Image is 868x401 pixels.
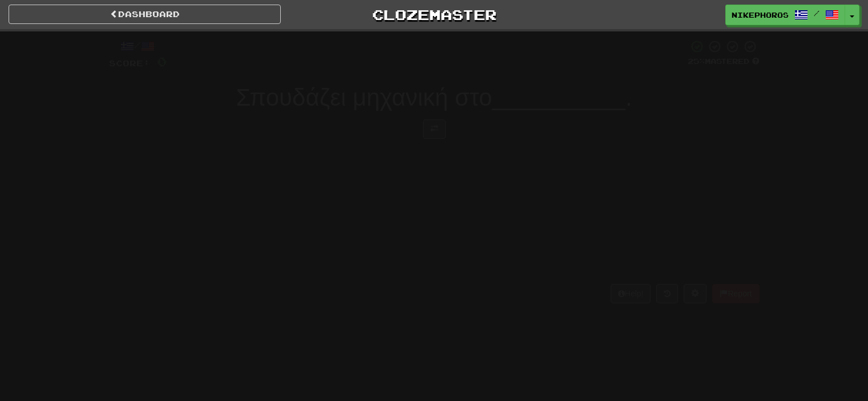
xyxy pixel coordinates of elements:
button: Help! [611,284,651,303]
span: . [625,84,632,111]
span: 10 [656,30,675,44]
span: πανεπιστήμιο [498,163,605,181]
span: / [814,9,819,17]
span: Score: [109,58,150,68]
a: Clozemaster [298,5,570,25]
button: Round history (alt+y) [656,284,678,303]
button: Report [712,284,759,303]
a: Nikephoros / [725,5,845,25]
span: 0 [479,30,489,44]
span: 0 [157,54,167,69]
button: 1.απόδειξη [215,147,426,197]
span: απόδειξη [288,163,358,181]
a: Dashboard [9,5,281,24]
span: 0 [271,30,281,44]
div: / [109,39,167,54]
span: Σπουδάζει μηχανική στο [236,84,492,111]
small: 2 . [491,170,498,179]
span: ασφάλειά [515,228,588,246]
div: Mastered [688,57,760,67]
small: 1 . [281,170,288,179]
button: 3.προκάλεσε [215,212,426,262]
button: 2.πανεπιστήμιο [443,147,654,197]
small: 3 . [274,235,281,244]
span: 25 % [688,57,705,66]
small: 4 . [508,235,515,244]
button: 4.ασφάλειά [443,212,654,262]
span: προκάλεσε [281,228,366,246]
span: Nikephoros [732,10,789,20]
button: Toggle translation (alt+t) [423,119,446,139]
span: __________ [492,84,625,111]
